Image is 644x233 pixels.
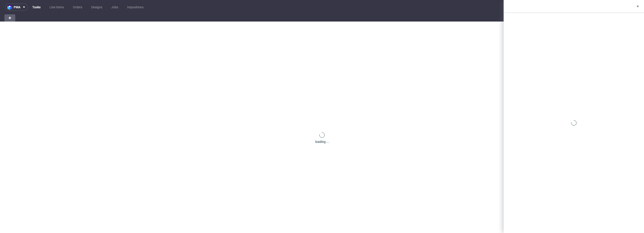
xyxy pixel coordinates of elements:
[47,4,67,11] a: Line Items
[89,4,105,11] a: Designs
[109,4,121,11] a: Jobs
[315,139,329,144] div: loading ...
[14,6,20,9] span: pma
[70,4,85,11] a: Orders
[5,4,28,11] button: pma
[7,5,14,10] img: logo
[124,4,146,11] a: Impositions
[30,4,43,11] a: Tasks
